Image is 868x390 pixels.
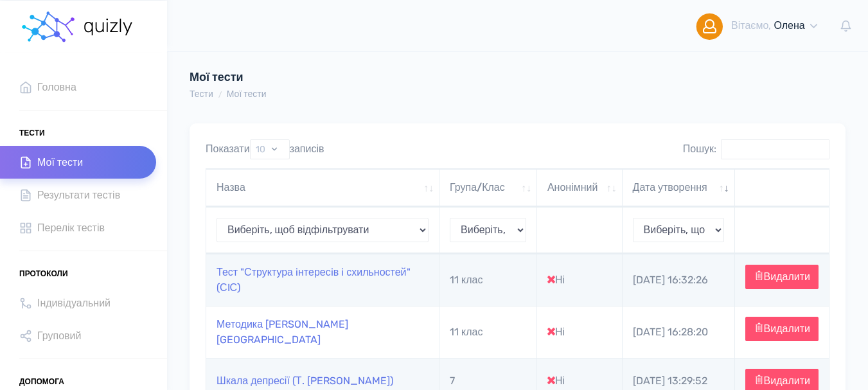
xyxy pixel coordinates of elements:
[745,317,819,341] button: Видалити
[37,78,76,96] span: Головна
[217,375,393,387] a: Шкала депресії (Т. [PERSON_NAME])
[623,169,735,207] th: Дата утворення: активувати для сортування стовпців за зростанням
[190,71,564,85] h4: Мої тести
[206,169,439,207] th: Назва: активувати для сортування стовпців за зростанням
[537,254,623,306] td: Ні
[683,139,829,159] label: Пошук:
[37,154,83,171] span: Мої тести
[206,139,324,159] label: Показати записів
[537,306,623,358] td: Ні
[190,87,213,101] li: Тести
[19,8,77,46] img: homepage
[774,19,804,31] span: Олена
[721,139,829,159] input: Пошук:
[623,254,735,306] td: [DATE] 16:32:26
[623,306,735,358] td: [DATE] 16:28:20
[37,294,111,312] span: Індивідуальний
[83,19,135,35] img: homepage
[37,327,81,344] span: Груповий
[745,265,819,289] button: Видалити
[439,254,537,306] td: 11 клас
[217,318,348,346] a: Методика [PERSON_NAME] [GEOGRAPHIC_DATA]
[19,123,45,143] span: Тести
[19,1,135,52] a: homepage homepage
[439,306,537,358] td: 11 клас
[37,219,105,236] span: Перелік тестів
[37,186,120,204] span: Результати тестів
[439,169,537,207] th: Група/Клас: активувати для сортування стовпців за зростанням
[537,169,623,207] th: Анонімний: активувати для сортування стовпців за зростанням
[250,139,290,159] select: Показатизаписів
[190,87,267,101] nav: breadcrumb
[19,264,68,283] span: Протоколи
[217,266,411,294] a: Тест "Структура iнтересiв i схильностей" (СIС)
[213,87,267,101] li: Мої тести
